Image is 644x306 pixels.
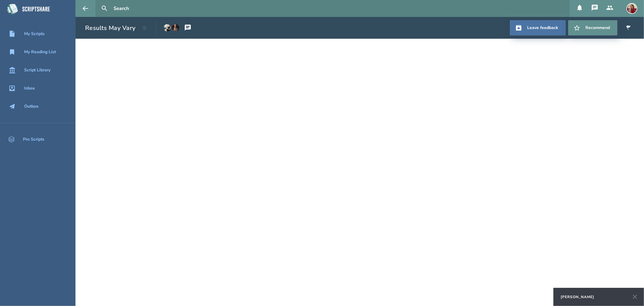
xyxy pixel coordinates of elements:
img: user_1604966854-crop.jpg [172,24,179,31]
div: Inbox [24,86,35,91]
button: Recommend [568,20,617,35]
button: View script details [138,21,151,34]
a: Go to Anthony Miguel Cantu's profile [164,21,171,34]
a: Leave feedback [510,20,566,35]
div: Pro Scripts [23,137,44,142]
div: My Reading List [24,50,56,54]
div: Script Library [24,68,50,73]
div: Outbox [24,104,39,109]
div: My Scripts [24,31,45,36]
a: Go to Kaylah Cantu's profile [172,21,179,34]
h1: Results May Vary [85,24,136,32]
div: [PERSON_NAME] [561,295,594,299]
img: user_1673573717-crop.jpg [164,24,171,31]
img: user_1757479389-crop.jpg [626,3,637,14]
